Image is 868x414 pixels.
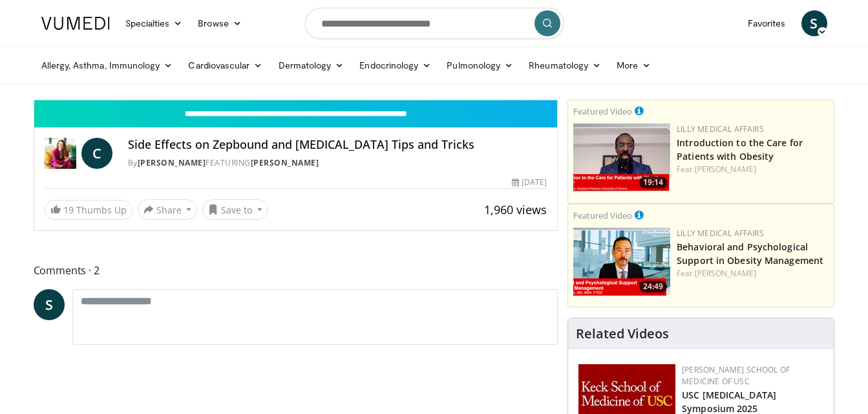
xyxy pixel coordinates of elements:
a: Endocrinology [352,52,439,78]
a: [PERSON_NAME] [695,164,756,175]
a: [PERSON_NAME] [138,157,206,168]
div: By FEATURING [128,157,547,169]
div: Feat. [677,268,829,279]
a: Pulmonology [439,52,521,78]
input: Search topics, interventions [305,8,564,39]
span: 1,960 views [484,202,547,217]
img: VuMedi Logo [41,17,110,30]
a: More [609,52,659,78]
a: [PERSON_NAME] [251,157,319,168]
a: 24:49 [573,228,670,296]
a: Introduction to the Care for Patients with Obesity [677,136,803,162]
small: Featured Video [573,210,632,221]
a: S [801,10,827,36]
span: Comments 2 [34,262,558,279]
a: Favorites [740,10,794,36]
a: Behavioral and Psychological Support in Obesity Management [677,241,823,267]
a: S [34,289,65,320]
span: 24:49 [639,281,667,292]
img: acc2e291-ced4-4dd5-b17b-d06994da28f3.png.150x105_q85_crop-smart_upscale.png [573,124,670,191]
a: Lilly Medical Affairs [677,124,764,135]
span: 19:14 [639,177,667,188]
div: [DATE] [512,177,547,188]
a: Browse [190,10,249,36]
a: Lilly Medical Affairs [677,228,764,239]
a: [PERSON_NAME] [695,268,756,279]
a: Rheumatology [521,52,609,78]
a: C [81,138,112,169]
a: [PERSON_NAME] School of Medicine of USC [682,364,790,387]
span: 19 [63,204,74,216]
h4: Side Effects on Zepbound and [MEDICAL_DATA] Tips and Tricks [128,138,547,152]
img: Dr. Carolynn Francavilla [45,138,76,169]
small: Featured Video [573,105,632,117]
a: Dermatology [271,52,352,78]
button: Save to [202,199,268,220]
a: Allergy, Asthma, Immunology [34,52,181,78]
a: 19 Thumbs Up [45,200,132,220]
a: Specialties [118,10,191,36]
button: Share [138,199,198,220]
img: ba3304f6-7838-4e41-9c0f-2e31ebde6754.png.150x105_q85_crop-smart_upscale.png [573,228,670,296]
h4: Related Videos [576,326,669,342]
div: Feat. [677,164,829,175]
a: 19:14 [573,124,670,191]
a: Cardiovascular [180,52,270,78]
